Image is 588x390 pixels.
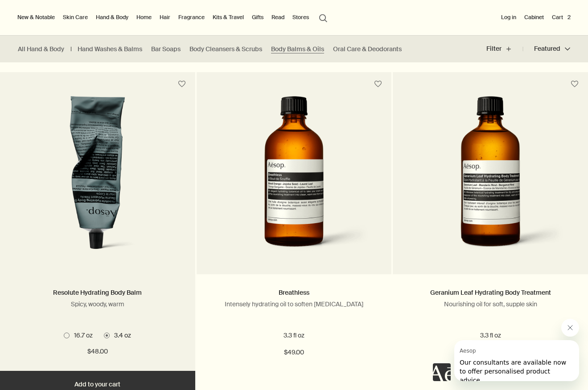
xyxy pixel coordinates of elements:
a: Fragrance [177,12,206,23]
a: Gifts [250,12,265,23]
button: Featured [523,38,570,60]
a: Read [270,12,286,23]
iframe: Message from Aesop [454,340,579,381]
a: Breathless in amber glass bottle [197,96,392,274]
a: Body Cleansers & Scrubs [189,45,262,53]
p: Intensely hydrating oil to soften [MEDICAL_DATA] [210,300,378,308]
img: Breathless in amber glass bottle [213,96,375,261]
a: Geranium Leaf Hydrating Body Treatment in amber glass bottle [393,96,588,274]
iframe: no content [433,363,451,381]
button: Save to cabinet [174,76,190,92]
button: Open search [315,9,331,26]
p: Spicy, woody, warm [13,300,182,308]
img: Geranium Leaf Hydrating Body Treatment in amber glass bottle [409,96,572,261]
a: Hair [158,12,172,23]
button: Save to cabinet [567,76,583,92]
a: Oral Care & Deodorants [333,45,402,53]
a: Home [135,12,153,23]
a: Breathless [279,288,309,297]
img: Resolute Hydrating Balm in an aluminium tube [26,96,169,261]
a: All Hand & Body [18,45,64,53]
button: Filter [486,38,523,60]
a: Body Balms & Oils [271,45,324,53]
button: Save to cabinet [370,76,386,92]
a: Hand & Body [94,12,130,23]
button: Log in [499,12,518,23]
iframe: Close message from Aesop [561,319,579,337]
span: 3.4 oz [110,331,131,339]
button: Cart2 [550,12,572,23]
span: 16.7 oz [70,331,93,339]
a: Kits & Travel [211,12,246,23]
a: Resolute Hydrating Body Balm [53,288,142,297]
div: Aesop says "Our consultants are available now to offer personalised product advice.". Open messag... [433,319,579,381]
a: Geranium Leaf Hydrating Body Treatment [430,288,551,297]
span: Our consultants are available now to offer personalised product advice. [5,19,112,44]
a: Cabinet [522,12,546,23]
span: $49.00 [284,347,304,358]
a: Skin Care [61,12,90,23]
p: Nourishing oil for soft, supple skin [406,300,575,308]
a: Hand Washes & Balms [78,45,142,53]
button: Stores [291,12,311,23]
a: Bar Soaps [151,45,181,53]
button: New & Notable [16,12,57,23]
span: $48.00 [87,346,108,357]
